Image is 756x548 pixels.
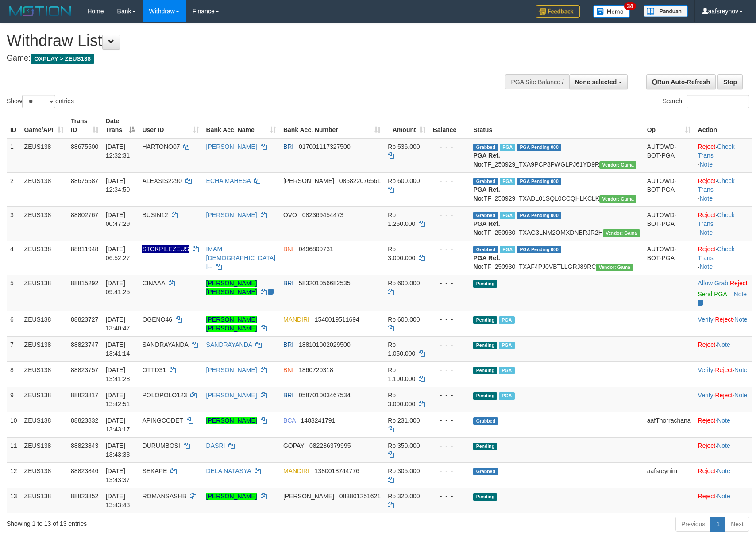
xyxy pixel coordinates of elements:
[71,442,98,449] span: 88823843
[717,74,743,89] a: Stop
[599,161,636,169] span: Vendor URL: https://trx31.1velocity.biz
[500,178,515,185] span: Marked by aafpengsreynich
[299,143,351,150] span: Copy 017001117327500 to clipboard
[283,280,293,287] span: BRI
[388,467,420,474] span: Rp 305.000
[505,74,569,89] div: PGA Site Balance /
[694,361,752,387] td: · ·
[694,311,752,336] td: · ·
[21,387,67,412] td: ZEUS138
[388,211,415,227] span: Rp 1.250.000
[31,54,94,64] span: OXPLAY > ZEUS138
[694,462,752,488] td: ·
[142,417,183,424] span: APINGCODET
[473,367,497,374] span: Pending
[433,176,467,185] div: - - -
[433,416,467,425] div: - - -
[7,138,21,173] td: 1
[429,113,470,138] th: Balance
[7,311,21,336] td: 6
[699,263,713,270] a: Note
[21,172,67,206] td: ZEUS138
[142,467,167,474] span: SEKAPE
[473,417,498,425] span: Grabbed
[106,143,130,159] span: [DATE] 12:32:31
[698,245,716,253] a: Reject
[473,468,498,475] span: Grabbed
[699,229,713,236] a: Note
[698,211,716,218] a: Reject
[142,442,180,449] span: DURUMBOSI
[283,211,297,218] span: OVO
[206,211,257,218] a: [PERSON_NAME]
[283,316,309,323] span: MANDIRI
[71,280,98,287] span: 88815292
[283,245,293,253] span: BNI
[339,177,381,184] span: Copy 085822076561 to clipboard
[388,442,420,449] span: Rp 350.000
[473,144,498,151] span: Grabbed
[717,467,730,474] a: Note
[388,177,420,184] span: Rp 600.000
[299,245,333,253] span: Copy 0496809731 to clipboard
[21,311,67,336] td: ZEUS138
[433,492,467,501] div: - - -
[698,442,716,449] a: Reject
[106,280,130,295] span: [DATE] 09:41:25
[71,392,98,399] span: 88823817
[67,113,102,138] th: Trans ID: activate to sort column ascending
[106,341,130,357] span: [DATE] 13:41:14
[694,275,752,311] td: ·
[663,95,749,108] label: Search:
[694,437,752,462] td: ·
[717,442,730,449] a: Note
[646,74,716,89] a: Run Auto-Refresh
[473,212,498,219] span: Grabbed
[433,279,467,288] div: - - -
[299,280,351,287] span: Copy 583201056682535 to clipboard
[715,366,733,373] a: Reject
[7,4,74,18] img: MOTION_logo.png
[283,366,293,373] span: BNI
[21,462,67,488] td: ZEUS138
[388,245,415,261] span: Rp 3.000.000
[473,493,497,501] span: Pending
[725,517,749,532] a: Next
[139,113,202,138] th: User ID: activate to sort column ascending
[517,246,561,253] span: PGA Pending
[203,113,280,138] th: Bank Acc. Name: activate to sort column ascending
[21,361,67,387] td: ZEUS138
[7,172,21,206] td: 2
[21,275,67,311] td: ZEUS138
[473,186,500,202] b: PGA Ref. No:
[734,392,748,399] a: Note
[71,143,98,150] span: 88675500
[599,195,636,203] span: Vendor URL: https://trx31.1velocity.biz
[106,245,130,261] span: [DATE] 06:52:27
[280,113,384,138] th: Bank Acc. Number: activate to sort column ascending
[433,315,467,324] div: - - -
[7,54,495,63] h4: Game:
[517,212,561,219] span: PGA Pending
[7,241,21,275] td: 4
[71,211,98,218] span: 88802767
[283,341,293,348] span: BRI
[315,316,359,323] span: Copy 1540019511694 to clipboard
[698,280,730,287] span: ·
[433,245,467,253] div: - - -
[106,417,130,433] span: [DATE] 13:43:17
[473,152,500,168] b: PGA Ref. No:
[206,245,276,270] a: IMAM [DEMOGRAPHIC_DATA] I--
[106,316,130,332] span: [DATE] 13:40:47
[698,245,735,261] a: Check Trans
[142,280,165,287] span: CINAAA
[698,467,716,474] a: Reject
[473,280,497,288] span: Pending
[698,211,735,227] a: Check Trans
[698,341,716,348] a: Reject
[71,245,98,253] span: 88811948
[715,316,733,323] a: Reject
[21,488,67,513] td: ZEUS138
[730,280,748,287] a: Reject
[698,417,716,424] a: Reject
